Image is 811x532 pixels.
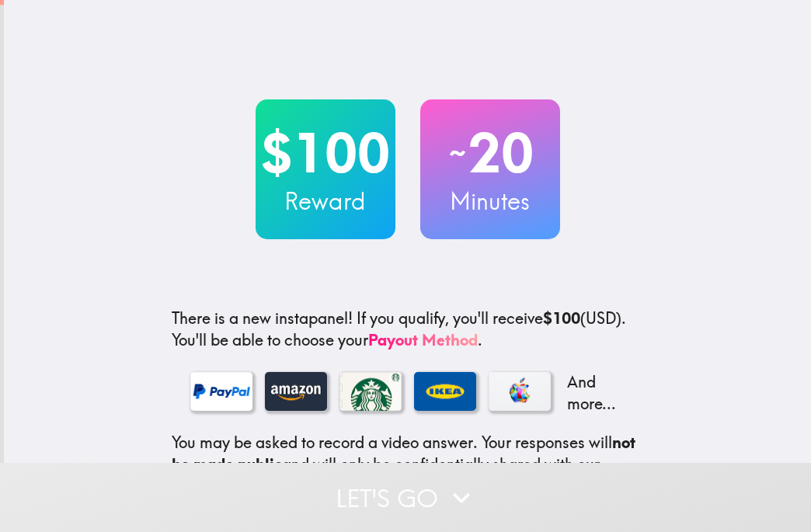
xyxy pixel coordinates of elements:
h2: 20 [420,121,560,185]
span: ~ [447,130,468,176]
h2: $100 [256,121,395,185]
p: If you qualify, you'll receive (USD) . You'll be able to choose your . [172,308,644,351]
p: You may be asked to record a video answer. Your responses will and will only be confidentially sh... [172,432,644,519]
h3: Minutes [420,185,560,217]
a: Payout Method [368,330,478,349]
span: There is a new instapanel! [172,308,353,328]
h3: Reward [256,185,395,217]
p: And more... [563,371,625,415]
b: $100 [543,308,580,328]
